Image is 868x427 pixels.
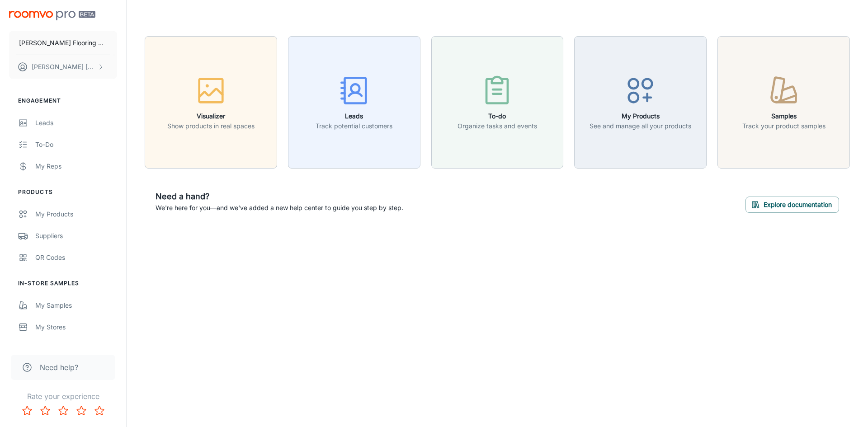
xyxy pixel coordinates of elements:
[35,231,117,241] div: Suppliers
[9,11,95,20] img: Roomvo PRO Beta
[458,121,537,131] p: Organize tasks and events
[742,111,826,121] h6: Samples
[288,36,420,169] button: LeadsTrack potential customers
[167,111,255,121] h6: Visualizer
[745,197,839,213] button: Explore documentation
[590,111,691,121] h6: My Products
[574,36,707,169] button: My ProductsSee and manage all your products
[156,203,403,213] p: We're here for you—and we've added a new help center to guide you step by step.
[35,118,117,128] div: Leads
[35,209,117,219] div: My Products
[167,121,255,131] p: Show products in real spaces
[9,55,117,79] button: [PERSON_NAME] [PERSON_NAME]
[458,111,537,121] h6: To-do
[590,121,691,131] p: See and manage all your products
[316,111,392,121] h6: Leads
[431,97,564,106] a: To-doOrganize tasks and events
[288,97,420,106] a: LeadsTrack potential customers
[742,121,826,131] p: Track your product samples
[431,36,564,169] button: To-doOrganize tasks and events
[9,31,117,55] button: [PERSON_NAME] Flooring Center
[35,253,117,263] div: QR Codes
[156,190,403,203] h6: Need a hand?
[19,38,107,48] p: [PERSON_NAME] Flooring Center
[35,161,117,171] div: My Reps
[145,36,277,169] button: VisualizerShow products in real spaces
[717,97,850,106] a: SamplesTrack your product samples
[745,199,839,208] a: Explore documentation
[717,36,850,169] button: SamplesTrack your product samples
[316,121,392,131] p: Track potential customers
[32,62,95,72] p: [PERSON_NAME] [PERSON_NAME]
[574,97,707,106] a: My ProductsSee and manage all your products
[35,140,117,150] div: To-do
